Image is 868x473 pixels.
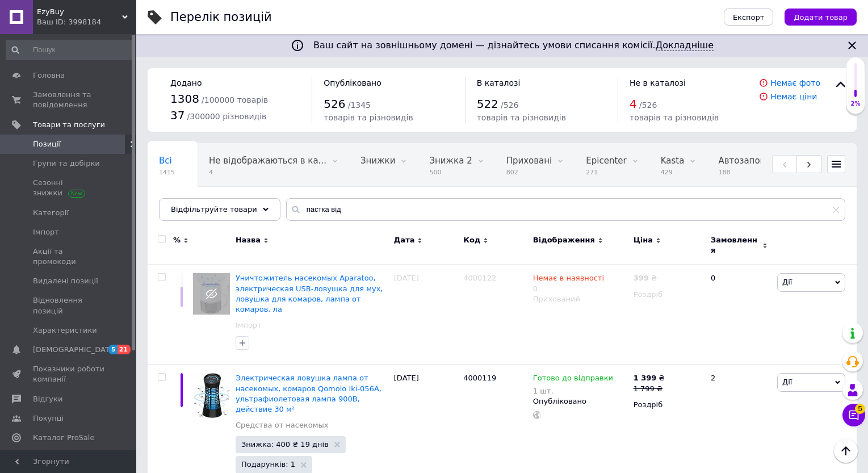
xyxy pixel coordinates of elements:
[394,235,415,245] span: Дата
[108,345,118,354] span: 5
[202,95,268,104] span: / 100000 товарів
[159,168,175,177] span: 1415
[634,400,701,410] div: Роздріб
[33,120,105,130] span: Товари та послуги
[429,168,472,177] span: 500
[170,78,202,87] span: Додано
[782,378,792,386] span: Дії
[533,396,628,407] div: Опубліковано
[533,387,613,395] div: 1 шт.
[506,168,552,177] span: 802
[236,235,261,245] span: Назва
[391,265,461,365] div: [DATE]
[33,364,105,384] span: Показники роботи компанії
[477,113,566,122] span: товарів та різновидів
[187,112,267,121] span: / 300000 різновидів
[37,17,136,27] div: Ваш ID: 3998184
[855,404,865,414] span: 5
[173,235,181,245] span: %
[634,273,657,283] div: ₴
[118,345,131,354] span: 21
[33,246,105,267] span: Акції та промокоди
[630,113,719,122] span: товарів та різновидів
[845,39,859,52] svg: Закрити
[630,78,686,87] span: Не в каталозі
[533,294,628,304] div: Прихований
[6,40,133,60] input: Пошук
[170,92,199,106] span: 1308
[241,441,329,448] span: Знижка: 400 ₴ 19 днів
[236,420,329,430] a: Средства от насекомых
[533,274,604,286] span: Немає в наявності
[842,404,865,426] button: Чат з покупцем5
[634,274,649,282] b: 399
[533,374,613,386] span: Готово до відправки
[324,113,413,122] span: товарів та різновидів
[198,144,349,187] div: Не відображаються в каталозі ProSale
[661,156,685,166] span: Kasta
[348,101,371,110] span: / 1345
[634,290,701,300] div: Роздріб
[33,325,97,336] span: Характеристики
[634,374,657,382] b: 1 399
[236,374,381,413] a: Электрическая ловушка лампа от насекомых, комаров Qomolo Iki-056A, ультрафиолетовая лампа 900В, д...
[33,345,117,355] span: [DEMOGRAPHIC_DATA]
[506,156,552,166] span: Приховані
[33,227,59,237] span: Імпорт
[33,178,105,198] span: Сезонні знижки
[33,433,94,443] span: Каталог ProSale
[718,156,839,166] span: Автозаповнення характе...
[286,198,845,221] input: Пошук по назві позиції, артикулу і пошуковим запитам
[463,235,480,245] span: Код
[193,273,230,314] img: Уничтожитель насекомых Aparatoo, электрическая USB-ловушка для мух, ловушка для комаров, лампа от...
[313,40,714,51] span: Ваш сайт на зовнішньому домені — дізнайтесь умови списання комісії.
[33,276,98,286] span: Видалені позиції
[794,13,848,22] span: Додати товар
[463,374,496,382] span: 4000119
[586,168,626,177] span: 271
[707,144,862,187] div: Автозаповнення характеристик
[834,439,858,463] button: Наверх
[704,265,774,365] div: 0
[634,384,665,394] div: 1 799 ₴
[770,78,820,87] a: Немає фото
[209,156,326,166] span: Не відображаються в ка...
[193,373,230,417] img: Электрическая ловушка лампа от насекомых, комаров Qomolo Iki-056A, ультрафиолетовая лампа 900В, д...
[533,273,604,294] div: 0
[33,70,65,81] span: Головна
[463,274,496,282] span: 4000122
[236,274,383,313] a: Уничтожитель насекомых Aparatoo, электрическая USB-ловушка для мух, ловушка для комаров, лампа от...
[33,208,69,218] span: Категорії
[718,168,839,177] span: 188
[639,101,657,110] span: / 526
[733,13,765,22] span: Експорт
[170,11,272,23] div: Перелік позицій
[33,295,105,316] span: Відновлення позицій
[170,108,184,122] span: 37
[782,278,792,286] span: Дії
[37,7,122,17] span: EzyBuy
[656,40,714,51] a: Докладніше
[33,158,100,169] span: Групи та добірки
[711,235,760,256] span: Замовлення
[324,78,381,87] span: Опубліковано
[477,97,498,111] span: 522
[586,156,626,166] span: Epicenter
[33,139,61,149] span: Позиції
[236,320,262,330] a: Імпорт
[634,235,653,245] span: Ціна
[33,413,64,424] span: Покупці
[477,78,521,87] span: В каталозі
[159,199,211,209] span: Без знижки
[634,373,665,383] div: ₴
[661,168,685,177] span: 429
[33,394,62,404] span: Відгуки
[785,9,857,26] button: Додати товар
[630,97,637,111] span: 4
[533,235,595,245] span: Відображення
[724,9,774,26] button: Експорт
[33,90,105,110] span: Замовлення та повідомлення
[360,156,396,166] span: Знижки
[159,156,172,166] span: Всі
